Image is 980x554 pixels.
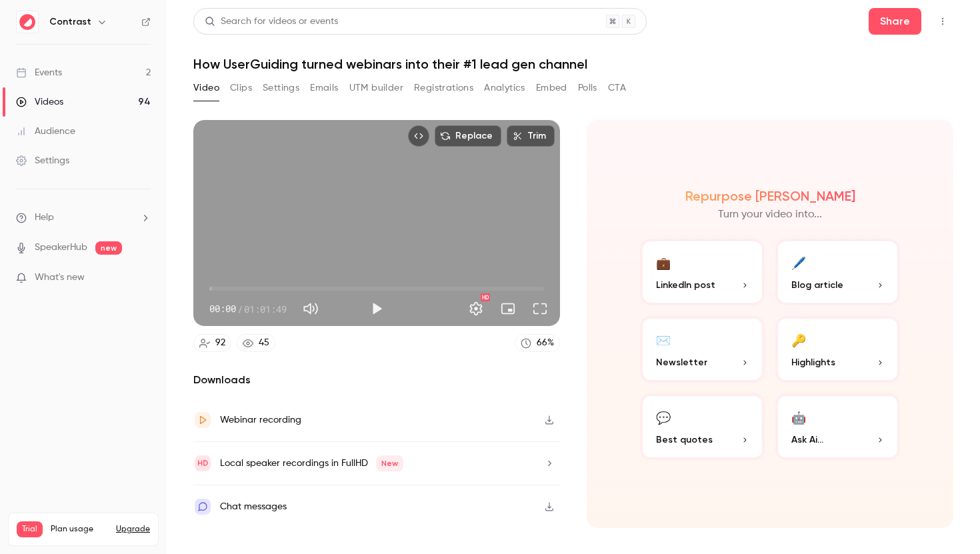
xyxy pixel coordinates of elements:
[791,252,806,273] div: 🖊️
[656,407,671,427] div: 💬
[656,433,713,447] span: Best quotes
[116,524,150,535] button: Upgrade
[481,293,490,301] div: HD
[408,125,429,147] button: Embed video
[932,11,953,32] button: Top Bar Actions
[435,125,501,147] button: Replace
[656,252,671,273] div: 💼
[640,239,765,305] button: 💼LinkedIn post
[16,154,69,167] div: Settings
[35,271,85,285] span: What's new
[51,524,108,535] span: Plan usage
[16,211,151,225] li: help-dropdown-opener
[349,77,403,99] button: UTM builder
[527,295,553,322] button: Full screen
[536,77,567,99] button: Embed
[718,207,822,223] p: Turn your video into...
[495,295,521,322] button: Turn on miniplayer
[656,329,671,350] div: ✉️
[193,334,231,352] a: 92
[414,77,473,99] button: Registrations
[791,407,806,427] div: 🤖
[16,95,63,109] div: Videos
[463,295,489,322] button: Settings
[220,499,287,515] div: Chat messages
[608,77,626,99] button: CTA
[791,355,835,369] span: Highlights
[193,77,219,99] button: Video
[244,302,287,316] span: 01:01:49
[640,316,765,383] button: ✉️Newsletter
[376,455,403,471] span: New
[35,241,87,255] a: SpeakerHub
[230,77,252,99] button: Clips
[220,412,301,428] div: Webinar recording
[259,336,269,350] div: 45
[215,336,225,350] div: 92
[507,125,555,147] button: Trim
[791,278,843,292] span: Blog article
[35,211,54,225] span: Help
[310,77,338,99] button: Emails
[16,66,62,79] div: Events
[775,393,900,460] button: 🤖Ask Ai...
[578,77,597,99] button: Polls
[205,15,338,29] div: Search for videos or events
[537,336,554,350] div: 66 %
[685,188,855,204] h2: Repurpose [PERSON_NAME]
[656,278,715,292] span: LinkedIn post
[49,15,91,29] h6: Contrast
[297,295,324,322] button: Mute
[263,77,299,99] button: Settings
[656,355,707,369] span: Newsletter
[869,8,921,35] button: Share
[791,329,806,350] div: 🔑
[16,125,75,138] div: Audience
[237,334,275,352] a: 45
[95,241,122,255] span: new
[209,302,287,316] div: 00:00
[193,372,560,388] h2: Downloads
[640,393,765,460] button: 💬Best quotes
[209,302,236,316] span: 00:00
[237,302,243,316] span: /
[220,455,403,471] div: Local speaker recordings in FullHD
[791,433,823,447] span: Ask Ai...
[17,521,43,537] span: Trial
[515,334,560,352] a: 66%
[775,239,900,305] button: 🖊️Blog article
[484,77,525,99] button: Analytics
[363,295,390,322] button: Play
[193,56,953,72] h1: How UserGuiding turned webinars into their #1 lead gen channel
[775,316,900,383] button: 🔑Highlights
[17,11,38,33] img: Contrast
